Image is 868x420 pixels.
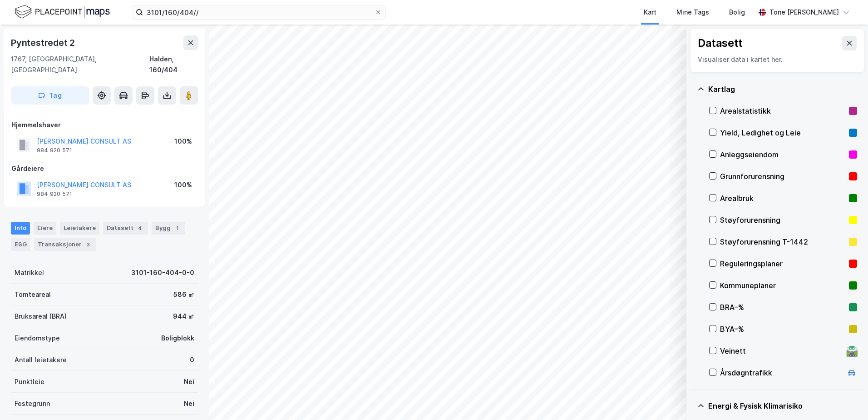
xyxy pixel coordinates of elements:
div: 984 920 571 [37,147,72,154]
div: Pyntestredet 2 [11,35,77,50]
div: Årsdøgntrafikk [720,367,843,378]
div: Arealstatistikk [720,105,845,116]
div: Nei [184,376,194,387]
div: Tone [PERSON_NAME] [769,7,839,18]
div: Datasett [698,36,743,50]
div: Grunnforurensning [720,171,845,182]
div: 🛣️ [846,345,858,357]
div: Punktleie [15,376,44,387]
div: Festegrunn [15,398,50,409]
input: Søk på adresse, matrikkel, gårdeiere, leietakere eller personer [143,5,375,19]
iframe: Chat Widget [823,376,868,420]
div: Visualiser data i kartet her. [698,54,857,65]
div: Boligblokk [161,333,194,344]
div: 3 [84,240,93,249]
div: Datasett [103,222,148,235]
div: 100% [174,136,192,147]
div: Støyforurensning [720,215,845,225]
div: Hjemmelshaver [11,120,197,130]
div: 944 ㎡ [173,311,194,322]
div: BRA–% [720,302,845,313]
div: Halden, 160/404 [149,54,198,75]
div: Veinett [720,345,843,356]
div: Tomteareal [15,289,51,300]
div: 1 [173,224,182,233]
div: Yield, Ledighet og Leie [720,127,845,138]
div: Anleggseiendom [720,149,845,160]
div: 984 920 571 [37,190,72,198]
div: Støyforurensning T-1442 [720,236,845,247]
div: Nei [184,398,194,409]
div: Bruksareal (BRA) [15,311,67,322]
div: Matrikkel [15,267,44,278]
div: Kart [644,7,656,18]
div: Mine Tags [676,7,709,18]
div: Reguleringsplaner [720,258,845,269]
div: 1767, [GEOGRAPHIC_DATA], [GEOGRAPHIC_DATA] [11,54,149,75]
div: Leietakere [60,222,99,235]
div: Kartlag [708,84,857,95]
div: Antall leietakere [15,355,67,365]
div: Eiere [34,222,56,235]
div: Transaksjoner [34,238,96,251]
div: Bygg [152,222,185,235]
div: Eiendomstype [15,333,60,344]
div: Bolig [729,7,745,18]
button: Tag [11,86,89,105]
div: 3101-160-404-0-0 [131,267,194,278]
div: 0 [190,355,194,365]
div: 100% [174,180,192,190]
div: 586 ㎡ [173,289,194,300]
div: 4 [135,224,144,233]
div: Arealbruk [720,193,845,204]
div: Info [11,222,30,235]
img: logo.f888ab2527a4732fd821a326f86c7f29.svg [15,4,110,20]
div: Kommuneplaner [720,280,845,291]
div: BYA–% [720,324,845,335]
div: Energi & Fysisk Klimarisiko [708,400,857,411]
div: Gårdeiere [11,163,197,174]
div: ESG [11,238,30,251]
